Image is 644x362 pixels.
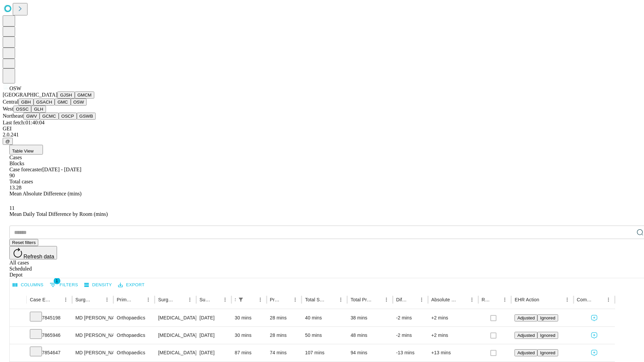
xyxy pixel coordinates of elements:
[3,99,18,105] span: Central
[491,295,500,304] button: Sort
[515,314,537,321] button: Adjusted
[431,327,475,344] div: +2 mins
[54,278,60,284] span: 1
[117,344,151,361] div: Orthopaedics
[235,297,235,302] div: Scheduled In Room Duration
[23,113,40,120] button: GWV
[396,309,425,326] div: -2 mins
[396,297,407,302] div: Difference
[48,280,80,290] button: Show filters
[336,295,345,304] button: Menu
[467,295,477,304] button: Menu
[71,99,87,106] button: OSW
[9,173,15,178] span: 90
[30,327,69,344] div: 7865946
[23,254,54,259] span: Refresh data
[246,295,256,304] button: Sort
[200,297,210,302] div: Surgery Date
[515,349,537,356] button: Adjusted
[431,297,457,302] div: Absolute Difference
[13,330,23,342] button: Expand
[372,295,382,304] button: Sort
[396,327,425,344] div: -2 mins
[220,295,230,304] button: Menu
[116,280,146,290] button: Export
[236,295,246,304] div: 1 active filter
[11,280,45,290] button: Select columns
[562,295,572,304] button: Menu
[500,295,509,304] button: Menu
[594,295,604,304] button: Sort
[93,295,102,304] button: Sort
[290,295,300,304] button: Menu
[158,309,193,326] div: [MEDICAL_DATA] RELEASE
[9,185,21,190] span: 13.28
[9,205,14,211] span: 11
[158,327,193,344] div: [MEDICAL_DATA] RELEASE
[9,85,21,91] span: OSW
[9,179,33,184] span: Total cases
[270,309,299,326] div: 28 mins
[3,92,57,98] span: [GEOGRAPHIC_DATA]
[9,239,38,246] button: Reset filters
[5,139,10,144] span: @
[75,327,110,344] div: MD [PERSON_NAME]
[351,297,372,302] div: Total Predicted Duration
[235,309,263,326] div: 30 mins
[540,333,555,338] span: Ignored
[211,295,220,304] button: Sort
[3,126,641,132] div: GEI
[458,295,467,304] button: Sort
[75,92,94,99] button: GMCM
[382,295,391,304] button: Menu
[61,295,70,304] button: Menu
[40,113,59,120] button: GCMC
[75,309,110,326] div: MD [PERSON_NAME]
[144,295,153,304] button: Menu
[200,309,228,326] div: [DATE]
[200,344,228,361] div: [DATE]
[185,295,195,304] button: Menu
[396,344,425,361] div: -13 mins
[59,113,77,120] button: OSCP
[517,315,535,320] span: Adjusted
[256,295,265,304] button: Menu
[540,315,555,320] span: Ignored
[30,309,69,326] div: 7845198
[75,297,92,302] div: Surgeon Name
[9,145,43,155] button: Table View
[235,327,263,344] div: 30 mins
[270,297,281,302] div: Predicted In Room Duration
[540,295,549,304] button: Sort
[31,106,46,113] button: GLH
[537,349,558,356] button: Ignored
[305,309,344,326] div: 40 mins
[200,327,228,344] div: [DATE]
[537,332,558,339] button: Ignored
[3,132,641,138] div: 2.0.241
[117,309,151,326] div: Orthopaedics
[158,344,193,361] div: [MEDICAL_DATA] METACARPOPHALANGEAL
[3,138,13,145] button: @
[305,327,344,344] div: 50 mins
[235,344,263,361] div: 87 mins
[281,295,290,304] button: Sort
[30,297,51,302] div: Case Epic Id
[158,297,175,302] div: Surgery Name
[3,120,45,125] span: Last fetch: 01:40:04
[117,327,151,344] div: Orthopaedics
[30,344,69,361] div: 7854647
[3,113,23,119] span: Northeast
[176,295,185,304] button: Sort
[18,99,34,106] button: GBH
[12,148,34,154] span: Table View
[351,344,389,361] div: 94 mins
[305,344,344,361] div: 107 mins
[52,295,61,304] button: Sort
[305,297,326,302] div: Total Scheduled Duration
[431,309,475,326] div: +2 mins
[75,344,110,361] div: MD [PERSON_NAME]
[42,167,81,172] span: [DATE] - [DATE]
[34,99,55,106] button: GSACH
[577,297,594,302] div: Comments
